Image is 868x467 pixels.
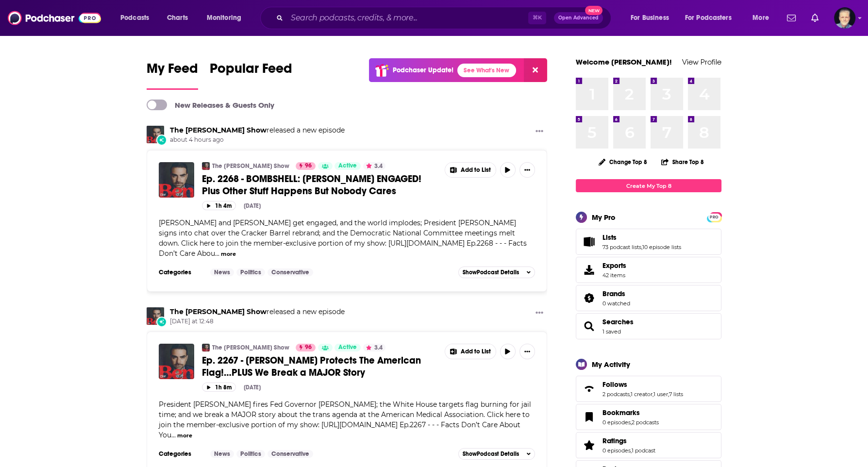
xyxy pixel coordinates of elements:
span: Active [338,343,357,352]
a: Create My Top 8 [576,179,721,192]
span: 96 [305,343,312,352]
span: [PERSON_NAME] and [PERSON_NAME] get engaged, and the world implodes; President [PERSON_NAME] sign... [159,218,527,258]
span: Add to List [461,167,491,174]
span: Lists [602,233,617,242]
img: The Ben Shapiro Show [202,162,210,170]
a: Ratings [602,436,655,445]
span: Popular Feed [210,60,292,83]
button: Show More Button [532,126,547,138]
span: Ratings [576,432,721,458]
a: Brands [602,289,630,298]
span: Active [338,161,357,171]
button: Open AdvancedNew [554,12,603,24]
span: , [631,447,632,454]
button: Show More Button [445,163,496,177]
span: Logged in as JonesLiterary [834,7,855,29]
a: Ratings [579,438,599,452]
span: Ep. 2268 - BOMBSHELL: [PERSON_NAME] ENGAGED! Plus Other Stuff Happens But Nobody Cares [202,173,421,197]
a: Searches [602,317,634,326]
button: Share Top 8 [661,152,704,171]
span: 96 [305,161,312,171]
span: Bookmarks [602,408,640,417]
a: Active [334,162,361,170]
img: The Ben Shapiro Show [147,307,164,325]
button: Show profile menu [834,7,855,29]
span: ... [171,431,176,439]
a: News [210,268,234,276]
a: 7 lists [669,391,683,398]
button: Show More Button [532,307,547,319]
span: My Feed [147,60,198,83]
a: 1 podcast [632,447,655,454]
span: Exports [602,261,626,270]
button: more [177,432,192,440]
a: Bookmarks [602,408,659,417]
a: 73 podcast lists [602,244,641,250]
a: Popular Feed [210,60,292,90]
a: The Ben Shapiro Show [170,307,267,316]
a: PRO [708,213,720,220]
a: Searches [579,319,599,333]
a: The [PERSON_NAME] Show [212,162,289,170]
span: ... [215,249,219,258]
div: New Episode [156,317,167,327]
a: Ep. 2268 - BOMBSHELL: [PERSON_NAME] ENGAGED! Plus Other Stuff Happens But Nobody Cares [202,173,438,197]
span: Exports [579,263,599,277]
button: open menu [114,10,162,26]
span: Ratings [602,436,627,445]
h3: Categories [159,450,202,458]
span: Open Advanced [558,16,599,20]
a: 1 saved [602,328,621,335]
button: open menu [200,10,254,26]
span: Ep. 2267 - [PERSON_NAME] Protects The American Flag!…PLUS We Break a MAJOR Story [202,354,421,379]
a: Podchaser - Follow, Share and Rate Podcasts [8,9,101,27]
div: My Pro [592,213,616,222]
button: open menu [679,10,746,26]
img: Ep. 2267 - Trump Protects The American Flag!…PLUS We Break a MAJOR Story [159,344,194,379]
a: Conservative [267,268,313,276]
a: Lists [579,235,599,249]
button: Show More Button [519,344,535,359]
span: For Podcasters [685,11,732,25]
p: Podchaser Update! [393,66,453,74]
span: , [668,391,669,398]
h3: Categories [159,268,202,276]
a: Brands [579,291,599,305]
span: Show Podcast Details [463,450,519,457]
img: The Ben Shapiro Show [202,344,210,351]
a: 2 podcasts [632,419,659,426]
a: Follows [602,380,683,389]
button: ShowPodcast Details [458,448,535,460]
img: The Ben Shapiro Show [147,126,164,143]
div: [DATE] [244,202,261,209]
a: 96 [296,344,316,351]
a: Active [334,344,361,351]
span: Brands [576,285,721,311]
a: 96 [296,162,316,170]
h3: released a new episode [170,126,345,135]
a: Welcome [PERSON_NAME]! [576,57,672,67]
span: More [752,11,769,25]
button: 1h 8m [202,383,236,392]
button: 3.4 [363,344,385,351]
a: Show notifications dropdown [783,10,800,26]
a: Bookmarks [579,410,599,424]
a: View Profile [682,57,721,67]
a: Politics [236,450,265,458]
span: ⌘ K [528,12,546,24]
span: Add to List [461,348,491,355]
span: Charts [167,11,188,25]
span: PRO [708,214,720,221]
a: Exports [576,257,721,283]
a: 0 episodes [602,447,631,454]
a: Ep. 2268 - BOMBSHELL: Taylor Swift ENGAGED! Plus Other Stuff Happens But Nobody Cares [159,162,194,198]
a: 0 watched [602,300,630,307]
a: 1 user [653,391,668,398]
a: 1 creator [631,391,652,398]
span: Podcasts [120,11,149,25]
a: 2 podcasts [602,391,630,398]
a: Ep. 2267 - [PERSON_NAME] Protects The American Flag!…PLUS We Break a MAJOR Story [202,354,438,379]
